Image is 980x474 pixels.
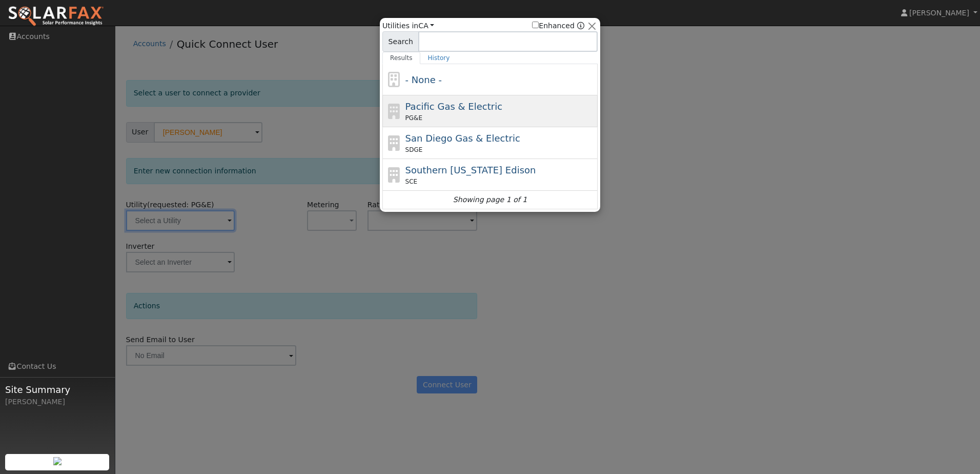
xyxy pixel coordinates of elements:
[382,31,419,52] span: Search
[405,133,520,144] span: San Diego Gas & Electric
[405,113,422,123] span: PG&E
[382,21,434,31] span: Utilities in
[418,22,434,30] a: CA
[5,397,110,407] div: [PERSON_NAME]
[577,22,584,30] a: Enhanced Providers
[532,22,539,28] input: Enhanced
[405,177,418,186] span: SCE
[420,52,458,64] a: History
[909,9,969,17] span: [PERSON_NAME]
[405,74,442,85] span: - None -
[453,194,527,205] i: Showing page 1 of 1
[405,165,536,175] span: Southern [US_STATE] Edison
[8,6,104,27] img: SolarFax
[405,101,502,112] span: Pacific Gas & Electric
[532,21,575,31] label: Enhanced
[532,21,584,31] span: Show enhanced providers
[5,383,110,397] span: Site Summary
[53,457,62,465] img: retrieve
[405,145,423,154] span: SDGE
[382,52,420,64] a: Results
